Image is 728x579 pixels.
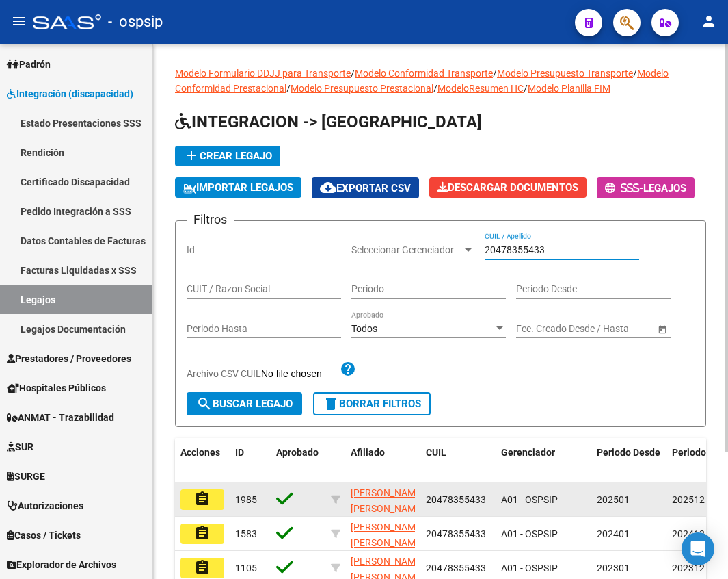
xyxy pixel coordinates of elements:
[351,487,424,514] span: [PERSON_NAME] [PERSON_NAME]
[437,83,524,94] a: ModeloResumen HC
[7,439,33,454] span: SUR
[429,177,587,198] button: Descargar Documentos
[7,498,83,513] span: Autorizaciones
[7,469,45,484] span: SURGE
[672,528,705,539] span: 202412
[355,68,493,79] a: Modelo Conformidad Transporte
[183,181,293,194] span: IMPORTAR LEGAJOS
[7,86,133,101] span: Integración (discapacidad)
[196,396,213,412] mat-icon: search
[597,447,660,458] span: Periodo Desde
[501,447,555,458] span: Gerenciador
[497,68,633,79] a: Modelo Presupuesto Transporte
[682,532,714,565] div: Open Intercom Messenger
[175,146,280,166] button: Crear Legajo
[261,368,340,381] input: Archivo CSV CUIL
[591,438,666,483] datatable-header-cell: Periodo Desde
[597,528,630,539] span: 202401
[426,447,446,458] span: CUIL
[320,182,411,194] span: Exportar CSV
[578,323,645,335] input: Fecha fin
[7,381,106,396] span: Hospitales Públicos
[501,563,558,574] span: A01 - OSPSIP
[605,182,643,194] span: -
[501,494,558,505] span: A01 - OSPSIP
[672,494,705,505] span: 202512
[276,447,319,458] span: Aprobado
[194,525,211,541] mat-icon: assignment
[351,447,385,458] span: Afiliado
[194,491,211,507] mat-icon: assignment
[7,528,81,543] span: Casos / Tickets
[597,494,630,505] span: 202501
[426,528,486,539] span: 20478355433
[426,563,486,574] span: 20478355433
[175,177,301,198] button: IMPORTAR LEGAJOS
[351,323,377,334] span: Todos
[672,563,705,574] span: 202312
[175,68,351,79] a: Modelo Formulario DDJJ para Transporte
[345,438,420,483] datatable-header-cell: Afiliado
[183,150,272,162] span: Crear Legajo
[323,398,421,410] span: Borrar Filtros
[516,323,566,335] input: Fecha inicio
[7,57,51,72] span: Padrón
[501,528,558,539] span: A01 - OSPSIP
[235,494,257,505] span: 1985
[235,447,244,458] span: ID
[420,438,496,483] datatable-header-cell: CUIL
[175,112,482,131] span: INTEGRACION -> [GEOGRAPHIC_DATA]
[351,522,424,548] span: [PERSON_NAME] [PERSON_NAME]
[175,438,230,483] datatable-header-cell: Acciones
[183,147,200,164] mat-icon: add
[187,368,261,379] span: Archivo CSV CUIL
[528,83,610,94] a: Modelo Planilla FIM
[351,244,462,256] span: Seleccionar Gerenciador
[7,351,131,366] span: Prestadores / Proveedores
[187,392,302,415] button: Buscar Legajo
[235,528,257,539] span: 1583
[271,438,325,483] datatable-header-cell: Aprobado
[597,177,695,198] button: -Legajos
[194,559,211,576] mat-icon: assignment
[7,557,116,572] span: Explorador de Archivos
[235,563,257,574] span: 1105
[340,361,356,377] mat-icon: help
[7,410,114,425] span: ANMAT - Trazabilidad
[643,182,686,194] span: Legajos
[313,392,431,415] button: Borrar Filtros
[11,13,27,29] mat-icon: menu
[108,7,163,37] span: - ospsip
[323,396,339,412] mat-icon: delete
[187,210,234,229] h3: Filtros
[291,83,433,94] a: Modelo Presupuesto Prestacional
[180,447,220,458] span: Acciones
[701,13,717,29] mat-icon: person
[320,179,336,196] mat-icon: cloud_download
[230,438,271,483] datatable-header-cell: ID
[597,563,630,574] span: 202301
[196,398,293,410] span: Buscar Legajo
[496,438,591,483] datatable-header-cell: Gerenciador
[426,494,486,505] span: 20478355433
[312,177,419,198] button: Exportar CSV
[655,322,669,336] button: Open calendar
[437,181,578,194] span: Descargar Documentos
